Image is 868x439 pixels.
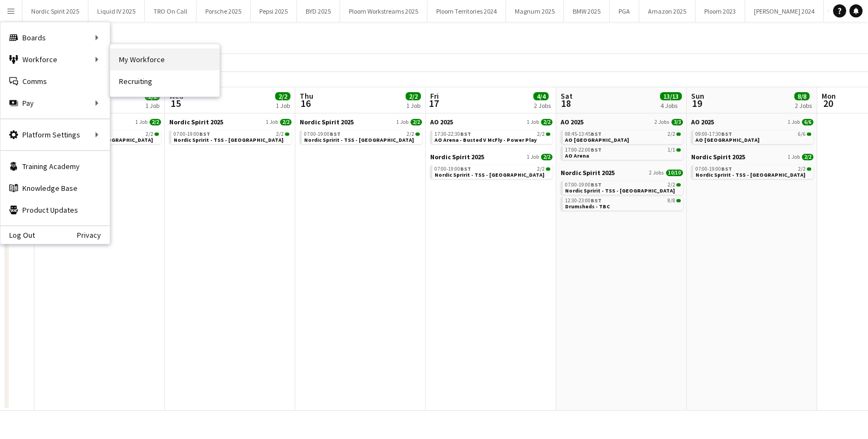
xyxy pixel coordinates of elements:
span: Nordic Spririt - TSS - Cherwell Valley [304,136,414,143]
div: Nordic Spirit 20251 Job2/207:00-19:00BST2/2Nordic Spririt - TSS - [GEOGRAPHIC_DATA] [169,118,292,146]
span: 4/4 [533,92,549,100]
span: 2/2 [415,133,420,136]
span: AO 2025 [691,118,714,126]
a: Training Academy [1,155,110,177]
span: 2/2 [668,131,675,137]
a: 07:00-19:00BST2/2Nordic Spririt - TSS - [GEOGRAPHIC_DATA] [695,165,811,178]
span: 10/10 [666,170,683,176]
span: BST [460,165,471,172]
a: 17:00-22:00BST1/1AO Arena [565,146,681,159]
span: 09:00-17:30 [695,131,732,137]
span: 07:00-19:00 [565,182,602,188]
a: 07:00-19:00BST2/2Nordic Spririt - TSS - [GEOGRAPHIC_DATA] [435,165,550,178]
a: Knowledge Base [1,177,110,199]
a: 07:00-19:00BST2/2Nordic Spririt - TSS - [GEOGRAPHIC_DATA] [565,181,681,194]
span: 1/1 [676,148,681,152]
span: 18 [559,97,573,110]
div: AO 20251 Job6/609:00-17:30BST6/6AO [GEOGRAPHIC_DATA] [691,118,813,153]
div: Workforce [1,49,110,70]
span: BST [591,181,602,188]
span: 20 [820,97,836,110]
a: Nordic Spirit 20251 Job2/2 [169,118,292,126]
button: Liquid IV 2025 [88,1,145,22]
button: [PERSON_NAME] 2024 [745,1,824,22]
div: AO 20252 Jobs3/308:45-13:45BST2/2AO [GEOGRAPHIC_DATA]17:00-22:00BST1/1AO Arena [561,118,683,169]
span: 2/2 [807,167,811,171]
div: 2 Jobs [795,101,812,110]
div: Nordic Spirit 20252 Jobs10/1007:00-19:00BST2/2Nordic Spririt - TSS - [GEOGRAPHIC_DATA]12:30-23:00... [561,169,683,213]
span: 07:00-19:00 [304,131,341,137]
a: Nordic Spirit 20251 Job2/2 [691,153,813,161]
span: 2/2 [411,119,422,125]
span: 1 Job [788,119,800,125]
span: 2/2 [537,166,545,172]
span: Nordic Spririt - TSS - Cherwell Valley [435,171,544,178]
div: 1 Job [406,101,420,110]
a: 17:30-22:30BST2/2AO Arena - Busted V McFly - Power Play [435,130,550,143]
span: BST [721,130,732,137]
span: 13/13 [660,92,682,100]
span: 1 Job [788,154,800,160]
span: 2/2 [802,154,813,160]
a: Nordic Spirit 20252 Jobs10/10 [561,169,683,177]
span: 2/2 [798,166,806,172]
div: Platform Settings [1,124,110,146]
span: 2/2 [541,154,552,160]
button: Pepsi 2025 [251,1,297,22]
span: 2/2 [407,131,414,137]
div: 1 Job [145,101,159,110]
span: 2/2 [541,119,552,125]
span: AO Wembley Stadium [695,136,759,143]
a: AO 20251 Job6/6 [691,118,813,126]
a: Nordic Spirit 20251 Job2/2 [300,118,422,126]
span: 12:30-23:00 [565,198,602,203]
span: 2/2 [146,131,153,137]
a: Nordic Spirit 20251 Job2/2 [430,153,552,161]
span: 8/8 [668,198,675,203]
span: 17 [429,97,439,110]
span: 2/2 [668,182,675,188]
span: 1 Job [266,119,278,125]
span: Nordic Spirit 2025 [430,153,484,161]
div: Nordic Spirit 20251 Job2/207:00-19:00BST2/2Nordic Spririt - TSS - [GEOGRAPHIC_DATA] [300,118,422,146]
button: BYD 2025 [297,1,340,22]
a: 07:00-19:00BST2/2Nordic Spririt - TSS - [GEOGRAPHIC_DATA] [304,130,420,143]
span: 15 [168,97,183,110]
span: BST [199,130,210,137]
span: 1 Job [135,119,147,125]
span: 2 Jobs [649,170,664,176]
button: Ploom Territories 2024 [427,1,506,22]
span: AO 2025 [430,118,453,126]
span: Sat [561,91,573,101]
button: Amazon 2025 [639,1,695,22]
div: Nordic Spirit 20251 Job2/207:00-19:00BST2/2Nordic Spririt - TSS - [GEOGRAPHIC_DATA] [430,153,552,181]
span: AO 2025 [561,118,584,126]
span: 17:30-22:30 [435,131,471,137]
span: BST [721,165,732,172]
span: AO Arena [565,152,589,159]
a: AO 20251 Job2/2 [430,118,552,126]
span: 17:00-22:00 [565,147,602,153]
span: BST [330,130,341,137]
button: Ploom Workstreams 2025 [340,1,427,22]
span: Sun [691,91,704,101]
span: 2/2 [676,183,681,187]
span: AO Arena - Busted V McFly - Power Play [435,136,537,143]
span: 2/2 [406,92,421,100]
span: 2/2 [546,167,550,171]
span: Fri [430,91,439,101]
span: 2/2 [285,133,289,136]
span: Nordic Spririt - TSS - Cherwell Valley [565,187,675,194]
span: Nordic Spirit 2025 [169,118,223,126]
span: BST [460,130,471,137]
span: Nordic Spirit 2025 [561,169,615,177]
div: 4 Jobs [661,101,681,110]
div: Nordic Spirit 20251 Job2/207:00-19:00BST2/2Nordic Spririt - TSS - [GEOGRAPHIC_DATA] [691,153,813,181]
span: 19 [689,97,704,110]
div: Boards [1,27,110,49]
span: BST [591,146,602,153]
button: Magnum 2025 [506,1,564,22]
button: Ploom 2023 [695,1,745,22]
button: Nordic Spirit 2025 [22,1,88,22]
span: 2/2 [280,119,292,125]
